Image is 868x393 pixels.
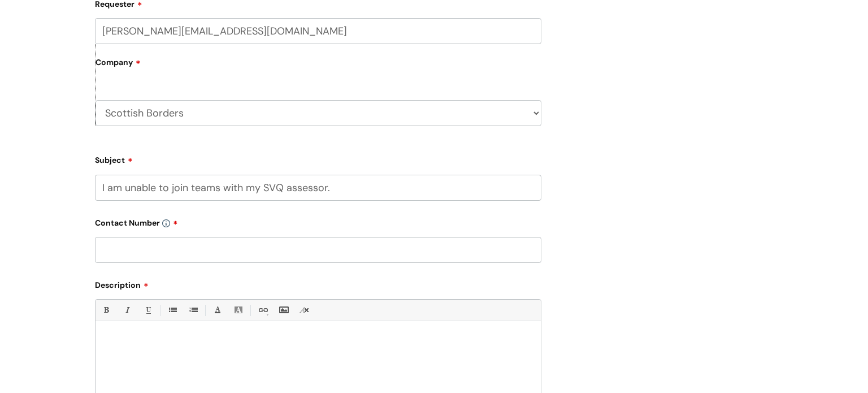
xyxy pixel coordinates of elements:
a: • Unordered List (Ctrl-Shift-7) [165,303,179,317]
label: Description [95,277,541,290]
a: Bold (Ctrl-B) [99,303,113,317]
a: Back Color [231,303,245,317]
a: Underline(Ctrl-U) [141,303,155,317]
label: Subject [95,152,541,165]
a: Font Color [210,303,224,317]
a: Insert Image... [276,303,290,317]
input: Email [95,18,541,44]
a: Link [255,303,270,317]
label: Contact Number [95,214,541,228]
a: 1. Ordered List (Ctrl-Shift-8) [186,303,200,317]
a: Remove formatting (Ctrl-\) [297,303,311,317]
a: Italic (Ctrl-I) [120,303,134,317]
img: info-icon.svg [162,219,170,227]
label: Company [96,54,541,79]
